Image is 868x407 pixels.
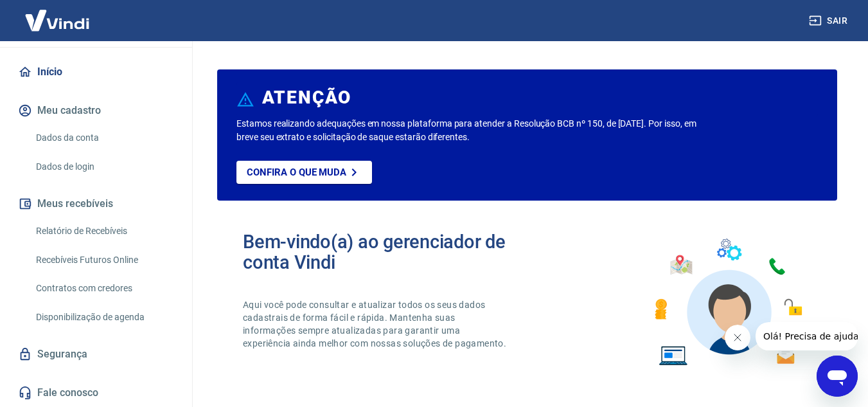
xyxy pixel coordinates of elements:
[247,167,346,178] p: Confira o que muda
[15,379,177,407] a: Fale conosco
[15,190,177,218] button: Meus recebíveis
[15,340,177,368] a: Segurança
[8,9,108,19] span: Olá! Precisa de ajuda?
[756,322,858,350] iframe: Mensagem da empresa
[31,275,177,302] a: Contratos com credores
[31,154,177,180] a: Dados de login
[15,96,177,125] button: Meu cadastro
[31,247,177,273] a: Recebíveis Futuros Online
[15,1,99,40] img: Vindi
[243,231,527,273] h2: Bem-vindo(a) ao gerenciador de conta Vindi
[15,58,177,86] a: Início
[31,125,177,151] a: Dados da conta
[236,117,702,144] p: Estamos realizando adequações em nossa plataforma para atender a Resolução BCB nº 150, de [DATE]....
[31,304,177,330] a: Disponibilização de agenda
[817,356,858,397] iframe: Botão para abrir a janela de mensagens
[236,161,372,184] a: Confira o que muda
[643,231,811,374] img: Imagem de um avatar masculino com diversos icones exemplificando as funcionalidades do gerenciado...
[262,91,351,104] h6: ATENÇÃO
[806,9,853,33] button: Sair
[725,325,750,350] iframe: Fechar mensagem
[31,218,177,244] a: Relatório de Recebíveis
[243,298,509,350] p: Aqui você pode consultar e atualizar todos os seus dados cadastrais de forma fácil e rápida. Mant...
